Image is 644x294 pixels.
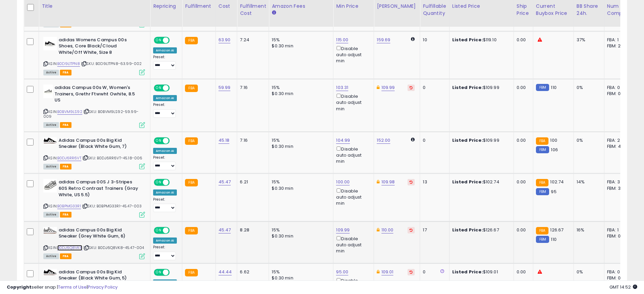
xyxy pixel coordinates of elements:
div: $0.30 min [272,185,328,191]
div: Fulfillable Quantity [423,3,446,17]
a: 63.90 [219,37,231,43]
div: 0.00 [517,227,528,233]
b: Listed Price: [452,179,483,185]
img: 21S1F-Hel4L._SL40_.jpg [43,85,53,98]
div: 16% [577,227,599,233]
div: FBA: 3 [607,179,629,185]
img: 415ZvcHR9ML._SL40_.jpg [43,179,57,193]
div: ASIN: [43,37,145,74]
div: 15% [272,227,328,233]
span: | SKU: B0BPMG33R1-45.47-003 [82,203,142,209]
div: 8.28 [240,227,264,233]
img: 41wSrKqKcZL._SL40_.jpg [43,269,57,275]
div: [PERSON_NAME] [377,3,417,10]
div: 14% [577,179,599,185]
b: Listed Price: [452,137,483,143]
span: All listings currently available for purchase on Amazon [43,70,59,75]
a: 44.44 [219,269,232,275]
span: | SKU: B0DJ6RR6VT-45.18-006 [82,155,143,161]
div: $0.30 min [272,91,328,97]
span: ON [154,85,163,91]
div: Repricing [153,3,179,10]
i: This overrides the store level Dynamic Max Price for this listing [377,228,379,232]
div: Disable auto adjust min [336,145,369,165]
span: FBA [60,212,71,218]
div: 37% [577,37,599,43]
div: ASIN: [43,137,145,169]
b: Listed Price: [452,227,483,233]
div: FBM: 2 [607,43,629,49]
div: BB Share 24h. [577,3,601,17]
a: 95.00 [336,269,348,275]
span: 126.67 [550,227,563,233]
a: 110.00 [381,227,394,233]
div: $126.67 [452,227,508,233]
div: FBM: 3 [607,185,629,191]
small: FBA [536,179,548,186]
div: FBA: 1 [607,37,629,43]
span: 95 [551,188,556,195]
span: ON [154,37,163,43]
span: OFF [169,269,180,275]
span: ON [154,180,163,185]
b: adidas Campus 00s Big Kid Sneaker (Black White Gum, 5) [59,269,141,283]
div: FBA: 0 [607,85,629,91]
small: FBM [536,84,549,91]
a: 104.99 [336,137,350,144]
span: | SKU: B0BVM9LS92-59.99-009 [43,109,139,119]
a: 109.99 [336,227,350,233]
span: OFF [169,227,180,233]
strong: Copyright [7,284,32,290]
div: 0 [423,137,444,143]
span: ON [154,227,163,233]
span: OFF [169,37,180,43]
span: All listings currently available for purchase on Amazon [43,253,59,259]
div: $109.01 [452,269,508,275]
div: Disable auto adjust min [336,235,369,254]
span: ON [154,138,163,143]
div: 6.21 [240,179,264,185]
div: 0% [577,137,599,143]
a: 103.31 [336,84,348,91]
a: 100.00 [336,179,350,185]
a: 115.00 [336,37,348,43]
div: 15% [272,137,328,143]
div: ASIN: [43,227,145,258]
span: OFF [169,180,180,185]
div: Amazon AI [153,189,177,196]
div: seller snap | | [7,284,118,291]
div: Disable auto adjust min [336,92,369,112]
span: | SKU: B0DJ6Q8VK8-45.47-004 [83,245,144,250]
div: 0% [577,85,599,91]
img: 41wSrKqKcZL._SL40_.jpg [43,137,57,144]
div: Fulfillment [185,3,212,10]
a: B0BPMG33R1 [57,203,81,209]
div: FBM: 0 [607,91,629,97]
div: 10 [423,37,444,43]
div: FBA: 1 [607,227,629,233]
small: Amazon Fees. [272,10,276,16]
div: 17 [423,227,444,233]
div: $0.30 min [272,233,328,239]
b: adidas Womens Campus 00s Shoes, Core Black/Cloud White/Off White, Size 8 [59,37,141,58]
div: Amazon AI [153,238,177,244]
div: $102.74 [452,179,508,185]
div: Preset: [153,103,177,118]
div: $119.10 [452,37,508,43]
div: $109.99 [452,85,508,91]
div: Cost [219,3,234,10]
div: Disable auto adjust min [336,45,369,64]
img: 51L4TJBft8L._SL40_.jpg [43,227,57,234]
div: Amazon AI [153,95,177,101]
small: FBA [185,179,198,186]
span: ON [154,269,163,275]
div: Title [42,3,147,10]
div: FBM: 0 [607,233,629,239]
small: FBA [185,269,198,276]
div: Current Buybox Price [536,3,571,17]
a: 45.47 [219,179,231,185]
img: 31lptPbJCHL._SL40_.jpg [43,37,57,50]
span: FBA [60,70,71,75]
small: FBA [185,137,198,145]
a: Privacy Policy [88,284,118,290]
